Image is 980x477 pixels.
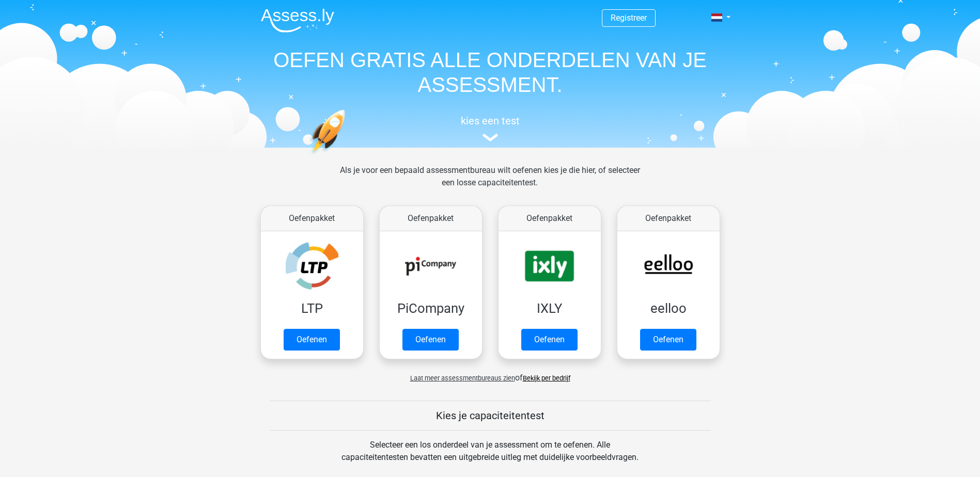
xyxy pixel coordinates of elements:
[332,439,648,476] div: Selecteer een los onderdeel van je assessment om te oefenen. Alle capaciteitentesten bevatten een...
[253,115,728,127] h5: kies een test
[483,134,498,141] img: assessment
[523,374,570,382] a: Bekijk per bedrijf
[284,329,340,351] a: Oefenen
[521,329,578,351] a: Oefenen
[253,47,728,97] h1: OEFEN GRATIS ALLE ONDERDELEN VAN JE ASSESSMENT.
[261,8,334,33] img: Assessly
[253,115,728,142] a: kies een test
[253,363,728,384] div: of
[640,329,696,351] a: Oefenen
[332,164,648,201] div: Als je voor een bepaald assessmentbureau wilt oefenen kies je die hier, of selecteer een losse ca...
[410,374,515,382] span: Laat meer assessmentbureaus zien
[270,409,711,422] h5: Kies je capaciteitentest
[309,109,385,203] img: oefenen
[402,329,459,351] a: Oefenen
[611,13,647,23] a: Registreer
